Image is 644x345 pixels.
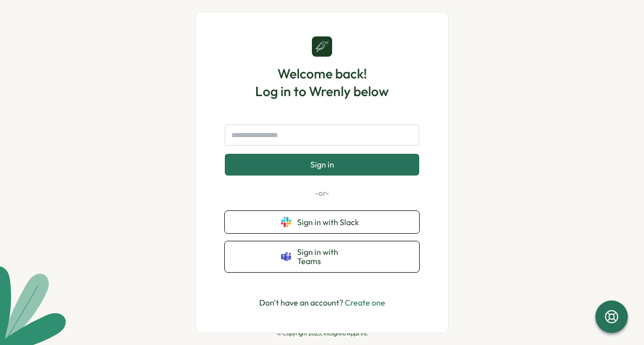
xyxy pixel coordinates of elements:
p: Don't have an account? [259,296,385,309]
span: Sign in with Slack [297,218,363,227]
button: Sign in with Slack [225,211,419,233]
span: Sign in [310,160,334,169]
span: Sign in with Teams [297,247,363,266]
button: Sign in with Teams [225,241,419,272]
p: -or- [225,188,419,199]
h1: Welcome back! Log in to Wrenly below [255,65,389,100]
a: Create one [345,297,385,308]
button: Sign in [225,154,419,175]
p: © Copyright 2025, Incognito Apps Inc [277,330,368,337]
